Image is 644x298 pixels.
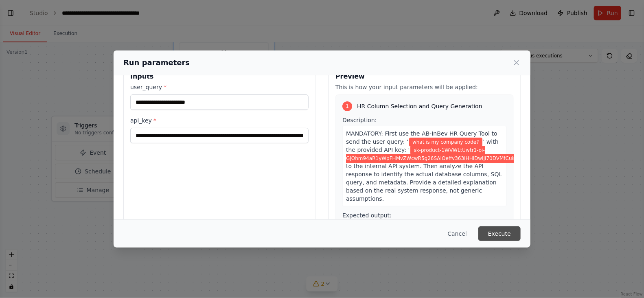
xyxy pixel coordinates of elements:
[130,72,309,81] h3: Inputs
[441,226,473,241] button: Cancel
[478,226,521,241] button: Execute
[346,130,497,145] span: MANDATORY: First use the AB-InBev HR Query Tool to send the user query: '
[342,101,352,111] div: 1
[335,83,514,91] p: This is how your input parameters will be applied:
[130,116,309,125] label: api_key
[123,57,190,68] h2: Run parameters
[409,138,482,147] span: Variable: user_query
[342,117,377,123] span: Description:
[130,83,309,91] label: user_query
[346,146,568,163] span: Variable: api_key
[342,212,392,219] span: Expected output:
[357,102,482,110] span: HR Column Selection and Query Generation
[335,72,514,81] h3: Preview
